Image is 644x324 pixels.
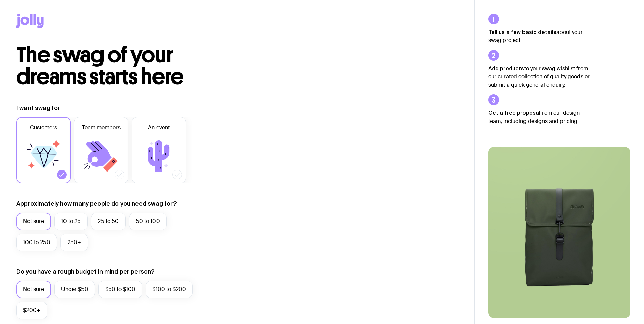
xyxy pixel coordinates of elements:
[16,302,47,319] label: $200+
[16,104,60,112] label: I want swag for
[54,281,95,298] label: Under $50
[91,213,126,230] label: 25 to 50
[82,124,121,132] span: Team members
[60,234,88,251] label: 250+
[488,64,590,89] p: to your swag wishlist from our curated collection of quality goods or submit a quick general enqu...
[146,281,193,298] label: $100 to $200
[16,41,184,90] span: The swag of your dreams starts here
[16,268,155,276] label: Do you have a rough budget in mind per person?
[488,29,556,35] strong: Tell us a few basic details
[488,109,590,125] p: from our design team, including designs and pricing.
[98,281,142,298] label: $50 to $100
[16,234,57,251] label: 100 to 250
[30,124,57,132] span: Customers
[16,200,177,208] label: Approximately how many people do you need swag for?
[16,213,51,230] label: Not sure
[129,213,167,230] label: 50 to 100
[54,213,88,230] label: 10 to 25
[16,281,51,298] label: Not sure
[488,110,540,116] strong: Get a free proposal
[148,124,170,132] span: An event
[488,65,524,71] strong: Add products
[488,28,590,44] p: about your swag project.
